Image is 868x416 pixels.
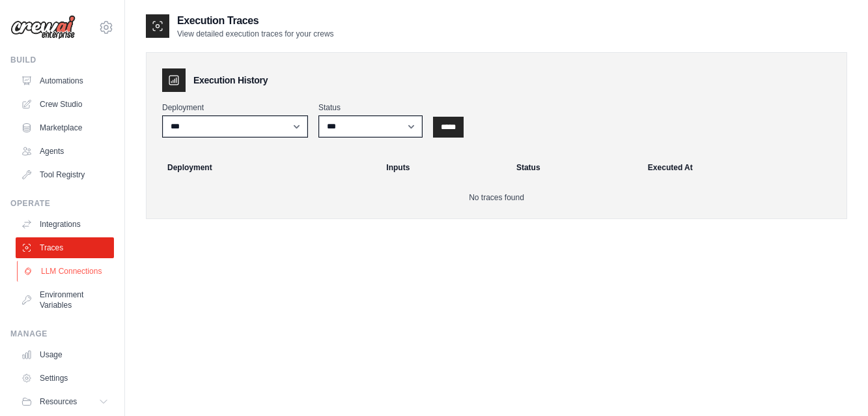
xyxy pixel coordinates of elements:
a: Marketplace [16,117,114,138]
a: Usage [16,344,114,365]
label: Status [318,102,423,113]
th: Executed At [640,153,841,182]
a: Environment Variables [16,284,114,316]
a: Automations [16,70,114,91]
div: Build [10,55,114,65]
div: Manage [10,329,114,339]
h2: Execution Traces [177,13,334,29]
a: Agents [16,141,114,162]
a: Tool Registry [16,164,114,185]
a: Integrations [16,214,114,235]
p: View detailed execution traces for your crews [177,29,334,39]
h3: Execution History [193,74,268,87]
span: Resources [40,396,77,407]
p: No traces found [162,192,831,203]
button: Resources [16,391,114,412]
a: Traces [16,237,114,258]
th: Inputs [378,153,509,182]
div: Operate [10,198,114,209]
a: LLM Connections [17,261,115,282]
th: Status [509,153,640,182]
a: Settings [16,368,114,389]
label: Deployment [162,102,308,113]
a: Crew Studio [16,94,114,115]
th: Deployment [152,153,378,182]
img: Logo [10,15,76,40]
